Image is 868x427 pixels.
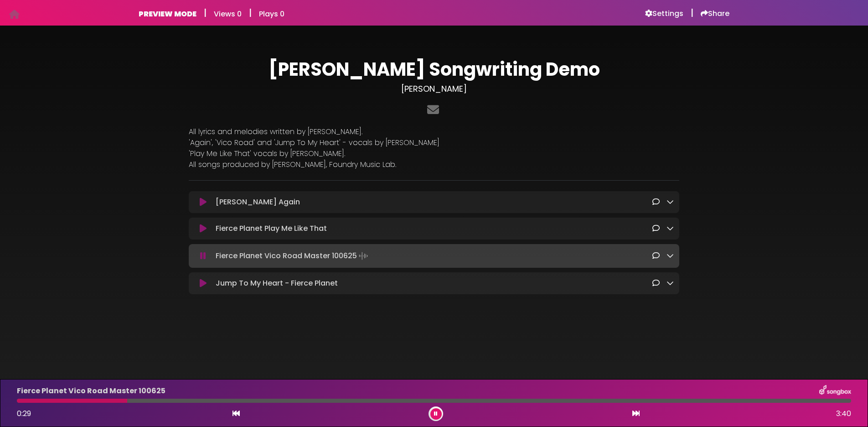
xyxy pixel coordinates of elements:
[216,197,300,208] p: [PERSON_NAME] Again
[189,84,679,94] h3: [PERSON_NAME]
[691,7,693,18] h5: |
[189,137,679,148] p: 'Again', 'Vico Road' and 'Jump To My Heart' - vocals by [PERSON_NAME]
[701,9,729,18] a: Share
[214,10,242,18] h6: Views 0
[259,10,284,18] h6: Plays 0
[216,223,327,234] p: Fierce Planet Play Me Like That
[249,7,252,18] h5: |
[204,7,207,18] h5: |
[139,10,196,18] h6: PREVIEW MODE
[189,58,679,80] h1: [PERSON_NAME] Songwriting Demo
[216,250,370,262] p: Fierce Planet Vico Road Master 100625
[216,278,338,289] p: Jump To My Heart - Fierce Planet
[357,250,370,262] img: waveform4.gif
[189,159,679,170] p: All songs produced by [PERSON_NAME], Foundry Music Lab.
[189,148,679,159] p: 'Play Me Like That' vocals by [PERSON_NAME].
[645,9,683,18] a: Settings
[189,126,679,137] p: All lyrics and melodies written by [PERSON_NAME].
